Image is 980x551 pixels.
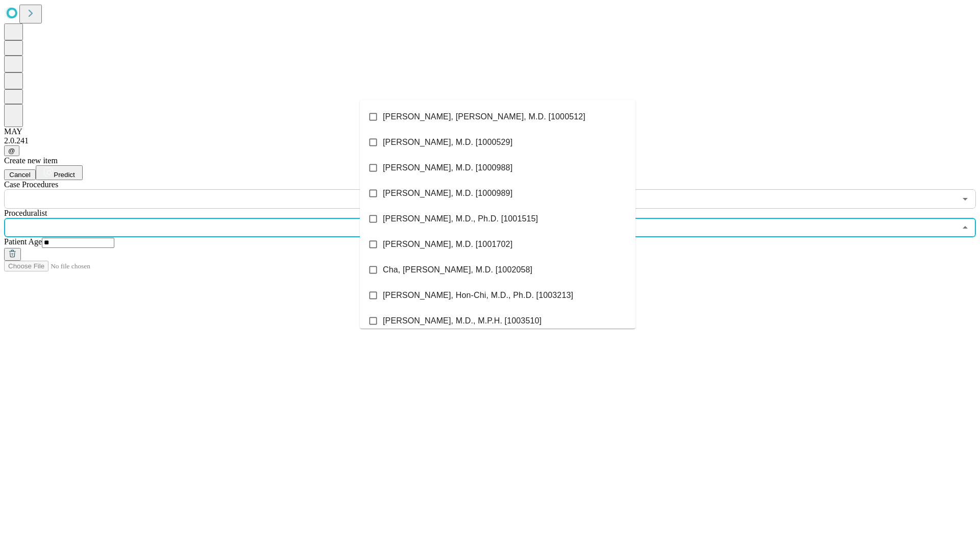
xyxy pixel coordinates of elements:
[36,165,83,180] button: Predict
[383,315,542,327] span: [PERSON_NAME], M.D., M.P.H. [1003510]
[4,156,58,165] span: Create new item
[4,237,42,246] span: Patient Age
[958,192,972,206] button: Open
[4,209,47,217] span: Proceduralist
[8,147,15,155] span: @
[383,264,532,276] span: Cha, [PERSON_NAME], M.D. [1002058]
[4,169,36,180] button: Cancel
[383,213,538,225] span: [PERSON_NAME], M.D., Ph.D. [1001515]
[383,162,512,174] span: [PERSON_NAME], M.D. [1000988]
[4,136,976,145] div: 2.0.241
[54,171,75,179] span: Predict
[383,238,512,251] span: [PERSON_NAME], M.D. [1001702]
[4,180,58,189] span: Scheduled Procedure
[958,220,972,235] button: Close
[383,187,512,199] span: [PERSON_NAME], M.D. [1000989]
[9,171,31,179] span: Cancel
[4,145,19,156] button: @
[383,111,585,123] span: [PERSON_NAME], [PERSON_NAME], M.D. [1000512]
[383,289,573,302] span: [PERSON_NAME], Hon-Chi, M.D., Ph.D. [1003213]
[383,136,512,148] span: [PERSON_NAME], M.D. [1000529]
[4,127,976,136] div: MAY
